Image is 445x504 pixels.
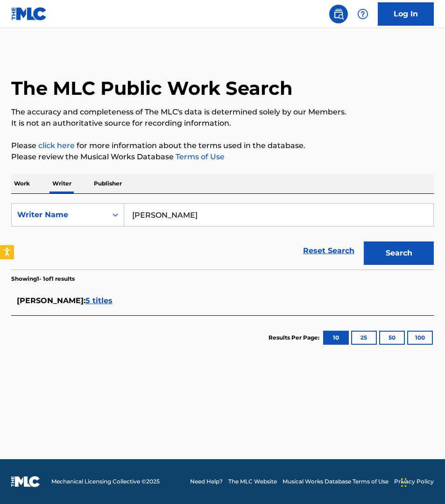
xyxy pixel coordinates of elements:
a: Reset Search [298,241,359,261]
h1: The MLC Public Work Search [11,77,293,100]
a: Public Search [329,5,348,23]
iframe: Chat Widget [398,459,445,504]
div: Drag [401,469,407,497]
button: 50 [379,331,405,345]
span: 5 titles [85,296,113,305]
div: Help [353,5,372,23]
button: Search [364,241,434,265]
p: Publisher [91,174,125,193]
p: Writer [49,174,74,193]
p: Please for more information about the terms used in the database. [11,140,434,151]
img: MLC Logo [11,7,47,21]
a: Need Help? [190,477,223,486]
button: 25 [351,331,377,345]
span: Mechanical Licensing Collective © 2025 [51,477,160,486]
form: Search Form [11,203,434,270]
a: Log In [378,2,434,26]
a: Privacy Policy [394,477,434,486]
div: Writer Name [17,209,101,220]
p: Showing 1 - 1 of 1 results [11,275,75,283]
p: Please review the Musical Works Database [11,151,434,163]
a: Terms of Use [174,152,225,161]
p: Work [11,174,33,193]
img: help [357,8,368,20]
img: logo [11,476,40,487]
img: search [333,8,344,20]
p: The accuracy and completeness of The MLC's data is determined solely by our Members. [11,106,434,118]
p: It is not an authoritative source for recording information. [11,118,434,129]
p: Results Per Page: [268,334,322,342]
a: Musical Works Database Terms of Use [283,477,388,486]
a: click here [38,141,75,150]
span: [PERSON_NAME] : [17,296,85,305]
button: 10 [323,331,349,345]
a: The MLC Website [228,477,277,486]
button: 100 [407,331,433,345]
